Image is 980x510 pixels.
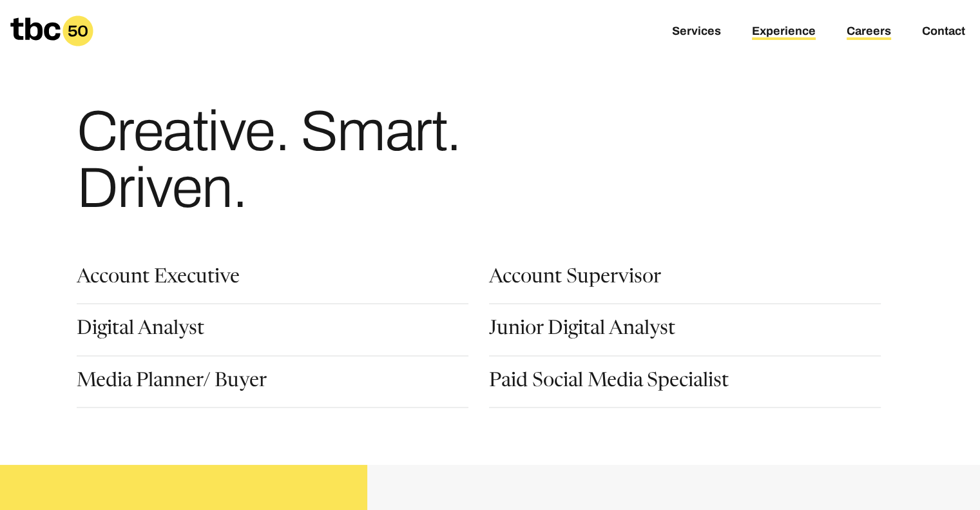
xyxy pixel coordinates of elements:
[847,25,891,40] a: Careers
[489,372,729,394] a: Paid Social Media Specialist
[489,268,661,290] a: Account Supervisor
[489,320,675,342] a: Junior Digital Analyst
[77,103,572,217] h1: Creative. Smart. Driven.
[752,25,816,40] a: Experience
[77,372,267,394] a: Media Planner/ Buyer
[922,25,965,40] a: Contact
[77,320,204,342] a: Digital Analyst
[10,15,93,46] a: Homepage
[77,268,240,290] a: Account Executive
[672,25,721,40] a: Services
